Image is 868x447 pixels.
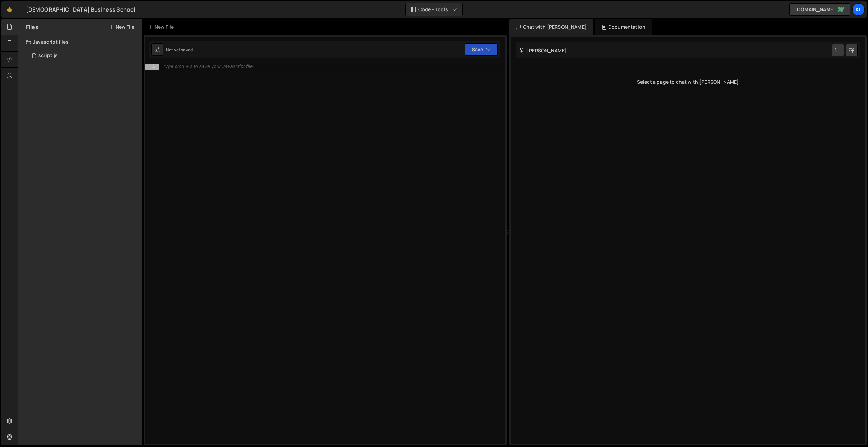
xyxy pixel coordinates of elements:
[163,64,254,69] div: Type cmd + s to save your Javascript file.
[26,23,38,31] h2: Files
[109,24,134,30] button: New File
[789,3,850,16] a: [DOMAIN_NAME]
[852,3,865,16] a: Kl
[18,35,142,49] div: Javascript files
[465,43,498,56] button: Save
[516,69,860,96] div: Select a page to chat with [PERSON_NAME]
[26,5,135,14] div: [DEMOGRAPHIC_DATA] Business School
[148,24,176,31] div: New File
[519,47,567,54] h2: [PERSON_NAME]
[595,19,652,35] div: Documentation
[26,49,142,62] div: 16085/43161.js
[145,64,159,70] div: 1
[406,3,462,16] button: Code + Tools
[509,19,593,35] div: Chat with [PERSON_NAME]
[1,1,18,18] a: 🤙
[38,53,58,59] div: script.js
[166,47,193,53] div: Not yet saved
